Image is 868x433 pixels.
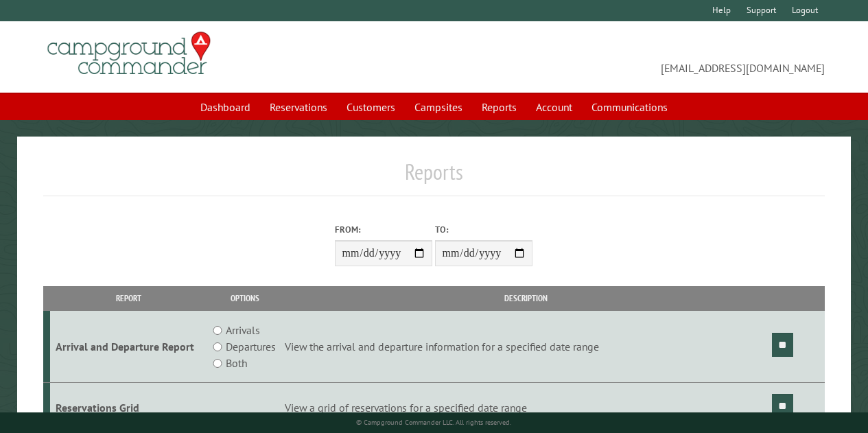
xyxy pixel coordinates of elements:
[283,383,770,433] td: View a grid of reservations for a specified date range
[583,94,676,120] a: Communications
[50,286,207,310] th: Report
[226,322,260,338] label: Arrivals
[43,159,825,196] h1: Reports
[338,94,403,120] a: Customers
[335,223,432,236] label: From:
[528,94,580,120] a: Account
[226,355,247,371] label: Both
[192,94,259,120] a: Dashboard
[434,38,825,76] span: [EMAIL_ADDRESS][DOMAIN_NAME]
[50,383,207,433] td: Reservations Grid
[50,311,207,383] td: Arrival and Departure Report
[283,286,770,310] th: Description
[283,311,770,383] td: View the arrival and departure information for a specified date range
[356,418,511,427] small: © Campground Commander LLC. All rights reserved.
[406,94,471,120] a: Campsites
[43,27,215,80] img: Campground Commander
[435,223,532,236] label: To:
[207,286,283,310] th: Options
[473,94,525,120] a: Reports
[261,94,336,120] a: Reservations
[226,338,276,355] label: Departures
